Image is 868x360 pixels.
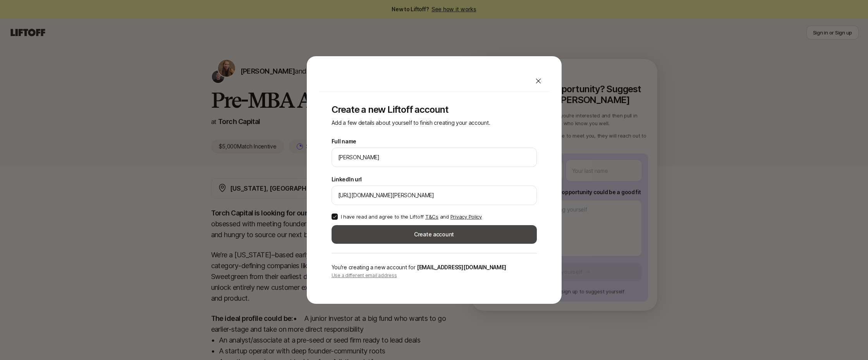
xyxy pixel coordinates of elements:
[338,191,530,200] input: e.g. https://www.linkedin.com/in/melanie-perkins
[332,137,356,146] label: Full name
[332,104,537,115] p: Create a new Liftoff account
[338,153,530,162] input: e.g. Melanie Perkins
[450,214,482,220] a: Privacy Policy
[341,213,482,220] p: I have read and agree to the Liftoff and
[425,214,438,220] a: T&Cs
[332,214,338,220] button: I have read and agree to the Liftoff T&Cs and Privacy Policy
[417,264,506,270] span: [EMAIL_ADDRESS][DOMAIN_NAME]
[332,169,467,170] p: We'll use [PERSON_NAME] as your preferred name.
[332,263,537,272] p: You're creating a new account for
[332,175,362,184] label: LinkedIn url
[332,272,537,279] p: Use a different email address
[332,118,537,127] p: Add a few details about yourself to finish creating your account.
[332,225,537,244] button: Create account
